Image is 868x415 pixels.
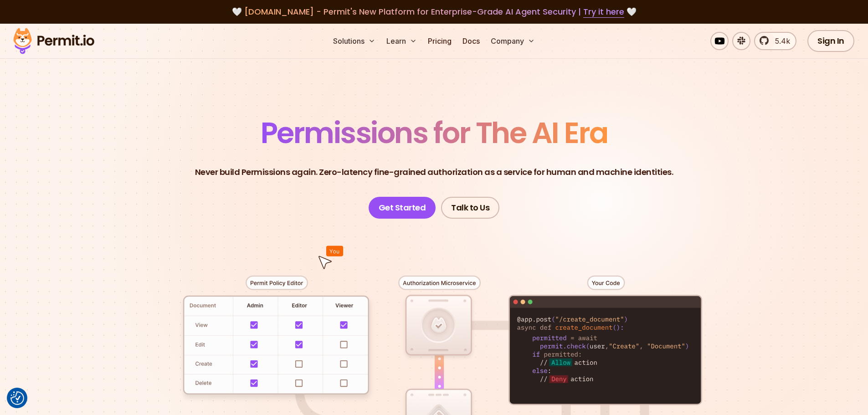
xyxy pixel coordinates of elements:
p: Never build Permissions again. Zero-latency fine-grained authorization as a service for human and... [195,166,673,179]
a: Get Started [369,197,436,219]
button: Learn [383,32,421,50]
button: Company [487,32,539,50]
button: Consent Preferences [10,391,24,405]
button: Solutions [329,32,379,50]
span: 5.4k [770,36,790,46]
a: Docs [459,32,483,50]
a: Pricing [424,32,455,50]
a: Talk to Us [441,197,499,219]
span: [DOMAIN_NAME] - Permit's New Platform for Enterprise-Grade AI Agent Security | [244,6,624,17]
a: 5.4k [754,32,796,50]
a: Try it here [583,6,624,18]
span: Permissions for The AI Era [261,113,608,153]
img: Permit logo [9,26,98,56]
a: Sign In [807,30,854,52]
img: Revisit consent button [10,391,24,405]
div: 🤍 🤍 [22,5,846,18]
